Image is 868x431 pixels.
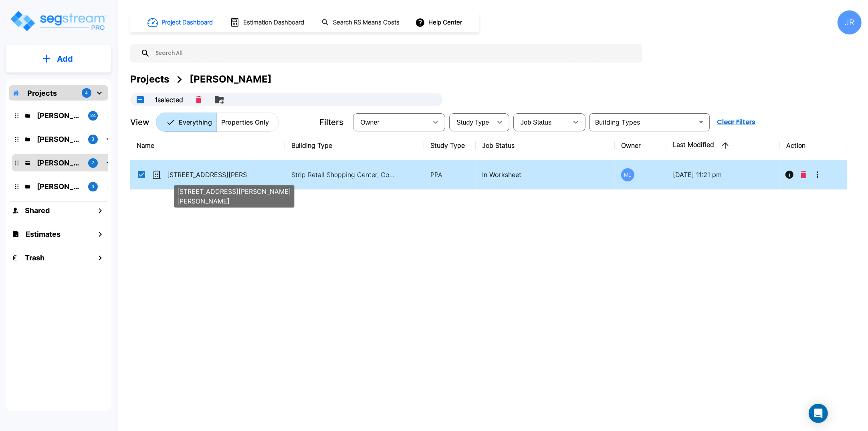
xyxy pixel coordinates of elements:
[130,131,285,160] th: Name
[696,117,707,128] button: Open
[130,116,149,128] p: View
[161,18,213,27] h1: Project Dashboard
[193,93,205,107] button: Delete
[291,170,400,179] p: Strip Retail Shopping Center, Commercial Property Site
[37,181,82,192] p: Jon's Folder
[482,170,608,179] p: In Worksheet
[132,92,148,108] button: UnSelectAll
[521,119,551,126] span: Job Status
[25,252,44,263] h1: Trash
[615,131,666,160] th: Owner
[355,111,428,133] div: Select
[476,131,615,160] th: Job Status
[190,72,272,87] div: [PERSON_NAME]
[243,18,304,27] h1: Estimation Dashboard
[621,168,634,181] div: ME
[781,167,797,183] button: Info
[666,131,780,160] th: Last Modified
[155,95,183,105] p: 1 selected
[144,14,217,31] button: Project Dashboard
[227,14,309,31] button: Estimation Dashboard
[85,90,88,97] p: 4
[515,111,568,133] div: Select
[221,117,269,127] p: Properties Only
[451,111,492,133] div: Select
[167,170,247,179] p: [STREET_ADDRESS][PERSON_NAME][PERSON_NAME]
[318,15,404,30] button: Search RS Means Costs
[216,113,279,132] button: Properties Only
[414,15,465,30] button: Help Center
[6,47,111,70] button: Add
[809,167,826,183] button: More-Options
[26,229,61,240] h1: Estimates
[211,92,227,108] button: Move
[178,187,291,206] p: [STREET_ADDRESS][PERSON_NAME][PERSON_NAME]
[809,404,828,423] div: Open Intercom Messenger
[90,112,96,119] p: 24
[179,117,212,127] p: Everything
[37,157,82,168] p: M.E. Folder
[27,88,57,99] p: Projects
[319,116,343,128] p: Filters
[9,10,107,32] img: Logo
[797,167,809,183] button: Delete
[57,53,73,65] p: Add
[780,131,847,160] th: Action
[25,205,50,216] h1: Shared
[130,72,169,87] div: Projects
[92,183,95,190] p: 4
[150,44,638,62] input: Search All
[456,119,489,126] span: Study Type
[714,114,759,130] button: Clear Filters
[838,10,862,34] div: JR
[333,18,400,27] h1: Search RS Means Costs
[37,110,82,121] p: Kristina's Folder (Finalized Reports)
[360,119,379,126] span: Owner
[424,131,476,160] th: Study Type
[156,113,217,132] button: Everything
[430,170,469,179] p: PPA
[37,134,82,145] p: Karina's Folder
[156,113,279,132] div: Platform
[673,170,773,179] p: [DATE] 11:21 pm
[92,159,95,166] p: 2
[592,117,694,128] input: Building Types
[92,136,95,143] p: 3
[285,131,424,160] th: Building Type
